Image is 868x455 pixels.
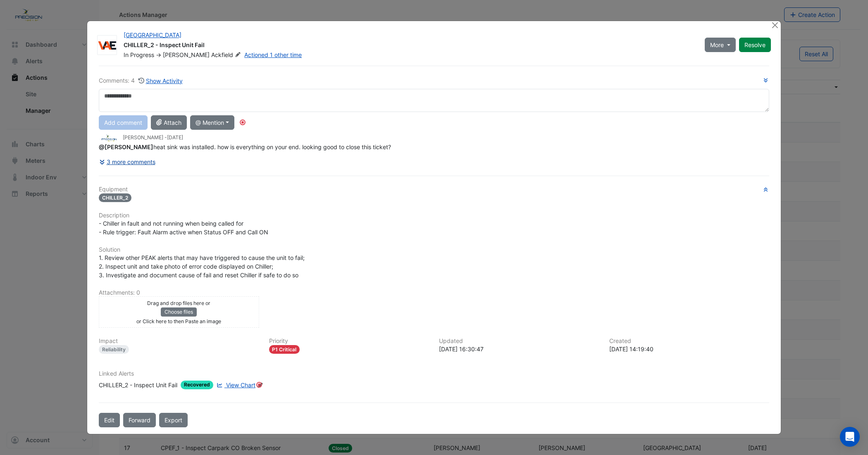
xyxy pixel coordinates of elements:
span: View Chart [226,381,255,388]
a: View Chart [215,381,255,389]
div: Open Intercom Messenger [840,427,860,447]
span: 2025-09-15 16:30:47 [167,134,183,141]
button: Attach [151,115,187,130]
span: Ackfield [211,51,243,59]
span: Recovered [181,381,213,389]
div: P1 Critical [269,345,300,354]
span: CHILLER_2 [99,193,131,202]
a: [GEOGRAPHIC_DATA] [124,31,181,38]
button: 3 more comments [99,155,156,169]
small: Drag and drop files here or [147,300,210,306]
div: Tooltip anchor [239,119,246,126]
button: Edit [99,413,120,427]
a: Actioned 1 other time [244,51,302,58]
div: [DATE] 16:30:47 [439,345,599,353]
div: Reliability [99,345,129,354]
span: In Progress [124,51,154,58]
span: 1. Review other PEAK alerts that may have triggered to cause the unit to fail; 2. Inspect unit an... [99,254,306,279]
h6: Created [609,338,770,345]
h6: Equipment [99,186,769,193]
div: [DATE] 14:19:40 [609,345,770,353]
h6: Impact [99,338,259,345]
button: @ Mention [190,115,234,130]
h6: Attachments: 0 [99,289,769,296]
span: heat sink was installed. how is everything on your end. looking good to close this ticket? [99,143,391,150]
span: -> [156,51,161,58]
div: CHILLER_2 - Inspect Unit Fail [124,41,695,51]
img: VAE Group [98,41,117,50]
div: Comments: 4 [99,76,183,86]
a: Export [159,413,188,427]
small: or Click here to then Paste an image [136,318,221,324]
button: Close [770,21,779,30]
h6: Solution [99,246,769,253]
div: CHILLER_2 - Inspect Unit Fail [99,381,177,389]
span: - Chiller in fault and not running when being called for - Rule trigger: Fault Alarm active when ... [99,220,268,236]
button: Resolve [739,38,771,52]
button: Choose files [161,307,197,317]
span: More [710,40,724,49]
img: Precision Group [99,133,119,143]
h6: Priority [269,338,429,345]
h6: Updated [439,338,599,345]
button: More [705,38,736,52]
span: [PERSON_NAME] [163,51,210,58]
span: ccoyle@vaegroup.com.au [VAE Group] [99,143,153,150]
small: [PERSON_NAME] - [123,134,183,141]
h6: Linked Alerts [99,370,769,377]
button: Show Activity [138,76,183,86]
div: Tooltip anchor [255,381,263,388]
h6: Description [99,212,769,219]
button: Forward [123,413,156,427]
